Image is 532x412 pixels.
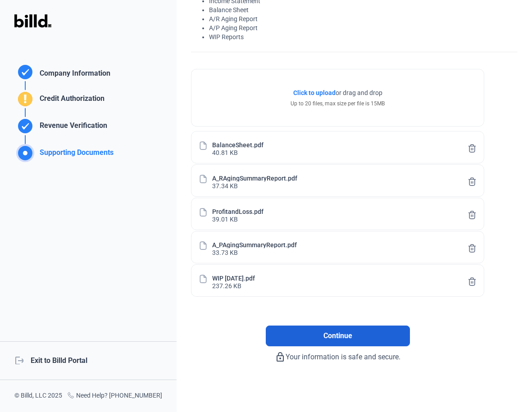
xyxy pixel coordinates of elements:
div: ProfitandLoss.pdf [212,207,264,215]
div: 237.26 KB [212,281,241,289]
div: Company Information [36,68,110,81]
div: © Billd, LLC 2025 [14,391,62,401]
span: Continue [323,331,352,341]
li: A/P Aging Report [209,23,518,32]
div: Supporting Documents [36,147,114,162]
div: Need Help? [PHONE_NUMBER] [67,391,162,401]
div: 40.81 KB [212,148,238,156]
div: Your information is safe and secure. [191,346,484,362]
span: Click to upload [293,89,336,96]
div: A_PAgingSummaryReport.pdf [212,240,297,248]
button: Continue [266,326,410,346]
mat-icon: lock_outline [275,352,286,362]
div: BalanceSheet.pdf [212,140,264,148]
div: Up to 20 files, max size per file is 15MB [291,100,385,108]
span: or drag and drop [336,88,382,97]
mat-icon: logout [14,355,23,364]
li: WIP Reports [209,32,518,41]
li: A/R Aging Report [209,14,518,23]
div: Revenue Verification [36,120,107,135]
div: WIP [DATE].pdf [212,274,255,281]
div: 37.34 KB [212,181,238,189]
div: A_RAgingSummaryReport.pdf [212,174,297,181]
div: Credit Authorization [36,93,105,108]
div: 39.01 KB [212,215,238,222]
img: Billd Logo [14,14,51,27]
div: 33.73 KB [212,248,238,256]
li: Balance Sheet [209,5,518,14]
